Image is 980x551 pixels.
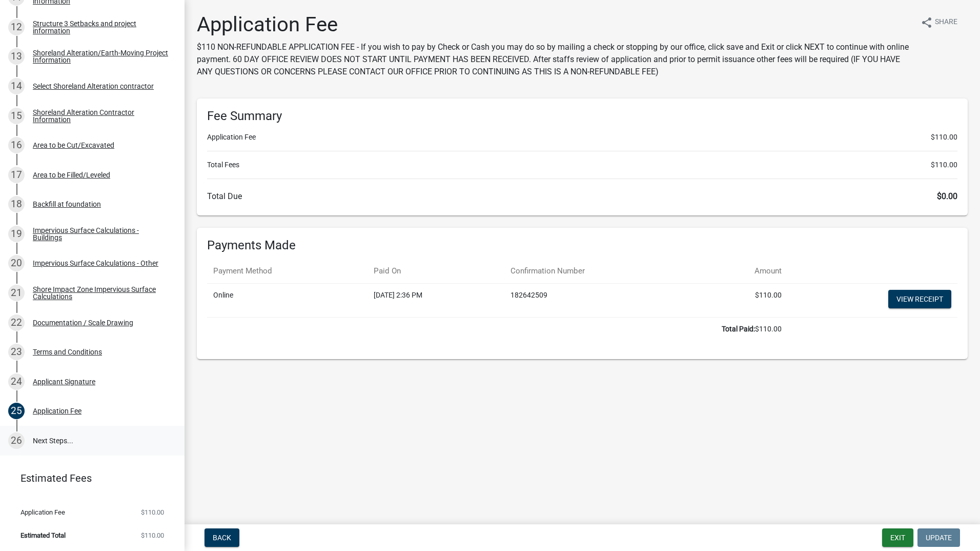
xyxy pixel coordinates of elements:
[921,16,933,29] i: share
[8,344,25,360] div: 23
[33,319,133,326] div: Documentation / Scale Drawing
[8,108,25,124] div: 15
[699,259,788,283] th: Amount
[912,12,966,32] button: shareShare
[8,432,25,449] div: 26
[33,109,168,123] div: Shoreland Alteration Contractor Information
[21,509,65,516] span: Application Fee
[207,283,367,317] td: Online
[926,534,952,542] span: Update
[504,259,699,283] th: Confirmation Number
[205,528,239,547] button: Back
[931,160,957,170] span: $110.00
[888,290,951,308] a: View receipt
[33,171,110,179] div: Area to be Filled/Leveled
[8,314,25,331] div: 22
[8,403,25,419] div: 25
[21,532,66,539] span: Estimated Total
[8,468,168,488] a: Estimated Fees
[882,528,913,547] button: Exit
[8,19,25,35] div: 12
[33,227,168,241] div: Impervious Surface Calculations - Buildings
[33,20,168,34] div: Structure 3 Setbacks and project information
[504,283,699,317] td: 182642509
[141,509,164,516] span: $110.00
[207,317,788,341] td: $110.00
[8,285,25,301] div: 21
[917,528,960,547] button: Update
[33,348,102,356] div: Terms and Conditions
[8,137,25,153] div: 16
[937,191,957,201] span: $0.00
[931,132,957,143] span: $110.00
[207,259,367,283] th: Payment Method
[8,373,25,390] div: 24
[8,48,25,65] div: 13
[367,283,505,317] td: [DATE] 2:36 PM
[8,196,25,212] div: 18
[8,78,25,94] div: 14
[8,255,25,271] div: 20
[8,226,25,242] div: 19
[33,407,81,415] div: Application Fee
[33,286,168,300] div: Shore Impact Zone Impervious Surface Calculations
[141,532,164,539] span: $110.00
[207,132,957,143] li: Application Fee
[197,12,912,37] h1: Application Fee
[197,41,912,78] p: $110 NON-REFUNDABLE APPLICATION FEE - If you wish to pay by Check or Cash you may do so by mailin...
[33,378,95,385] div: Applicant Signature
[367,259,505,283] th: Paid On
[699,283,788,317] td: $110.00
[213,534,231,542] span: Back
[207,109,957,124] h6: Fee Summary
[33,142,114,149] div: Area to be Cut/Excavated
[722,325,755,333] b: Total Paid:
[8,167,25,183] div: 17
[33,83,154,90] div: Select Shoreland Alteration contractor
[33,201,101,208] div: Backfill at foundation
[207,160,957,170] li: Total Fees
[207,238,957,253] h6: Payments Made
[33,49,168,64] div: Shoreland Alteration/Earth-Moving Project Information
[935,16,957,29] span: Share
[33,260,158,267] div: Impervious Surface Calculations - Other
[207,191,957,201] h6: Total Due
